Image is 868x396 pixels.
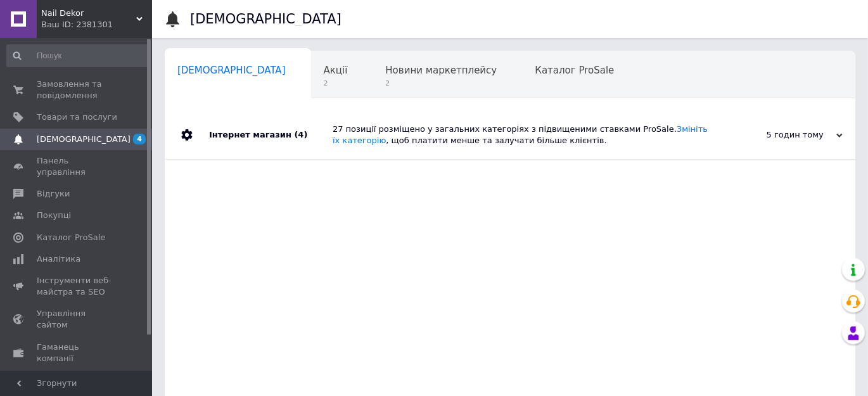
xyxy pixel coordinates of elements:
div: 5 годин тому [716,129,843,141]
span: Товари та послуги [37,112,117,123]
span: [DEMOGRAPHIC_DATA] [37,134,131,145]
span: [DEMOGRAPHIC_DATA] [177,65,286,76]
span: Каталог ProSale [37,232,105,243]
h1: [DEMOGRAPHIC_DATA] [190,11,341,27]
span: Новини маркетплейсу [385,65,497,76]
div: Інтернет магазин [209,111,333,159]
span: Каталог ProSale [535,65,614,76]
span: Акції [324,65,348,76]
span: Інструменти веб-майстра та SEO [37,275,117,298]
span: 2 [385,79,497,88]
span: (4) [294,130,307,139]
input: Пошук [6,44,150,67]
span: Аналітика [37,253,80,265]
div: Ваш ID: 2381301 [41,19,152,30]
span: Замовлення та повідомлення [37,79,117,101]
span: Покупці [37,210,71,221]
span: Nail Dekor [41,8,136,19]
span: 4 [133,134,146,144]
span: Гаманець компанії [37,342,117,364]
span: Управління сайтом [37,308,117,331]
span: 2 [324,79,348,88]
div: 27 позиції розміщено у загальних категоріях з підвищеними ставками ProSale. , щоб платити менше т... [333,124,716,146]
span: Відгуки [37,188,70,200]
span: Панель управління [37,155,117,178]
